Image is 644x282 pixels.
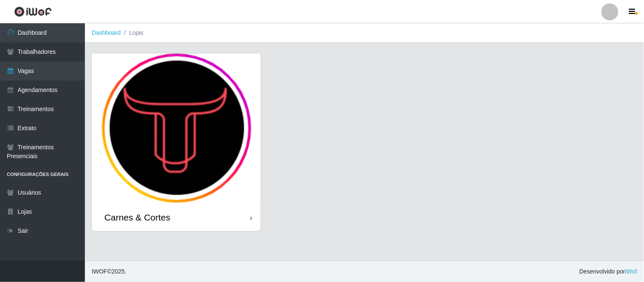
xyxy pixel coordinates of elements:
[92,53,261,231] a: Carnes & Cortes
[92,53,261,204] img: cardImg
[121,28,143,37] li: Lojas
[92,267,127,276] span: © 2025 .
[92,268,107,275] span: IWOF
[92,29,121,36] a: Dashboard
[579,267,637,276] span: Desenvolvido por
[104,212,170,223] div: Carnes & Cortes
[85,23,644,43] nav: breadcrumb
[625,268,637,275] a: iWof
[14,6,52,17] img: CoreUI Logo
